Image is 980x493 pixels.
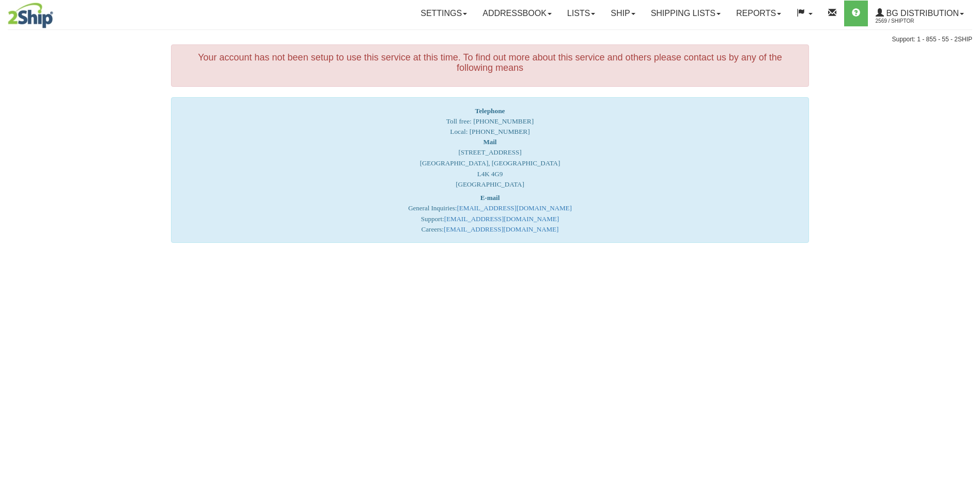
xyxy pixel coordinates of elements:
a: [EMAIL_ADDRESS][DOMAIN_NAME] [444,215,559,223]
div: Support: 1 - 855 - 55 - 2SHIP [8,35,972,44]
span: 2569 / ShipTor [876,16,953,26]
a: [EMAIL_ADDRESS][DOMAIN_NAME] [444,225,558,233]
span: Toll free: [PHONE_NUMBER] Local: [PHONE_NUMBER] [446,107,534,135]
font: General Inquiries: Support: Careers: [408,194,572,234]
strong: Mail [483,138,496,146]
h4: Your account has not been setup to use this service at this time. To find out more about this ser... [179,53,801,73]
a: BG Distribution 2569 / ShipTor [868,1,972,26]
a: Addressbook [475,1,559,26]
span: BG Distribution [884,9,959,18]
strong: E-mail [480,194,500,202]
a: Ship [603,1,643,26]
a: Shipping lists [643,1,728,26]
a: Settings [413,1,475,26]
iframe: chat widget [956,194,979,299]
img: logo2569.jpg [8,3,53,28]
font: [STREET_ADDRESS] [GEOGRAPHIC_DATA], [GEOGRAPHIC_DATA] L4K 4G9 [GEOGRAPHIC_DATA] [420,138,561,188]
a: Lists [559,1,603,26]
a: Reports [728,1,789,26]
strong: Telephone [475,107,505,115]
a: [EMAIL_ADDRESS][DOMAIN_NAME] [457,204,571,212]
